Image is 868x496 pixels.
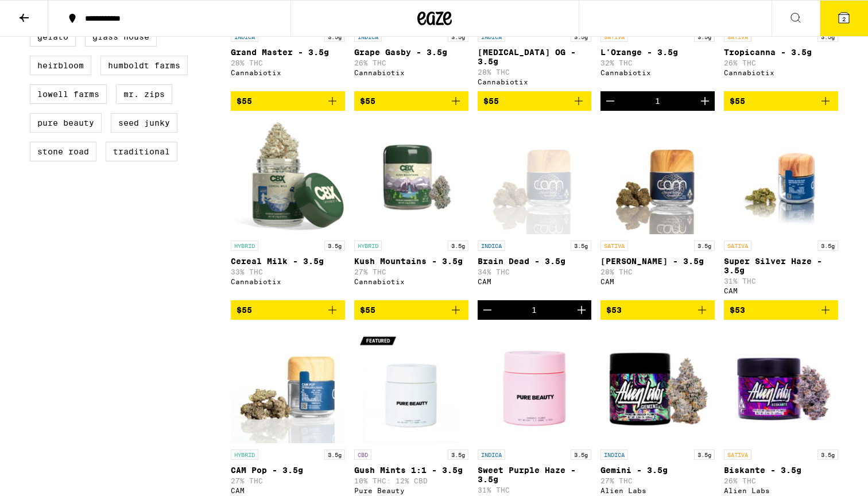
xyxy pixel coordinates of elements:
span: $53 [606,305,622,315]
p: 3.5g [817,449,838,460]
button: 2 [820,1,868,36]
img: CAM - CAM Pop - 3.5g [231,329,345,444]
label: Seed Junky [111,113,177,133]
button: Decrement [478,300,497,320]
img: Pure Beauty - Sweet Purple Haze - 3.5g [478,329,592,444]
div: Alien Labs [600,487,715,494]
div: Cannabiotix [724,69,838,76]
p: 31% THC [724,277,838,285]
img: Pure Beauty - Gush Mints 1:1 - 3.5g [354,329,468,444]
p: INDICA [354,32,382,42]
button: Add to bag [600,300,715,320]
p: 26% THC [724,477,838,485]
button: Add to bag [478,91,592,111]
p: Gemini - 3.5g [600,466,715,475]
p: INDICA [231,32,258,42]
div: Cannabiotix [354,278,468,285]
p: CBD [354,449,371,460]
p: HYBRID [231,449,258,460]
p: SATIVA [724,241,751,251]
div: Cannabiotix [600,69,715,76]
p: INDICA [478,449,505,460]
p: 3.5g [448,32,468,42]
p: 3.5g [571,32,591,42]
p: 3.5g [324,449,345,460]
div: CAM [600,278,715,285]
button: Increment [572,300,591,320]
p: Grape Gasby - 3.5g [354,48,468,57]
span: $53 [730,305,745,315]
span: Hi. Need any help? [7,8,83,17]
p: INDICA [478,241,505,251]
button: Add to bag [354,300,468,320]
label: Mr. Zips [116,84,172,104]
img: Cannabiotix - Kush Mountains - 3.5g [354,120,468,235]
p: Grand Master - 3.5g [231,48,345,57]
p: Tropicanna - 3.5g [724,48,838,57]
button: Add to bag [231,91,345,111]
p: 31% THC [478,486,592,494]
label: Lowell Farms [30,84,107,104]
div: Cannabiotix [231,278,345,285]
p: Gush Mints 1:1 - 3.5g [354,466,468,475]
p: 3.5g [694,449,715,460]
div: Alien Labs [724,487,838,494]
p: 34% THC [478,268,592,276]
p: 3.5g [324,241,345,251]
p: Biskante - 3.5g [724,466,838,475]
p: 3.5g [571,241,591,251]
p: 32% THC [600,59,715,67]
button: Add to bag [724,91,838,111]
button: Increment [695,91,715,111]
p: SATIVA [600,241,628,251]
a: Open page for Jack Herer - 3.5g from CAM [600,120,715,300]
p: 26% THC [724,59,838,67]
div: 1 [532,305,537,315]
p: Cereal Milk - 3.5g [231,257,345,266]
button: Add to bag [231,300,345,320]
a: Open page for Brain Dead - 3.5g from CAM [478,120,592,300]
p: Super Silver Haze - 3.5g [724,257,838,275]
a: Open page for Kush Mountains - 3.5g from Cannabiotix [354,120,468,300]
div: 1 [655,96,660,106]
p: 27% THC [231,477,345,485]
div: CAM [724,287,838,294]
label: Heirbloom [30,56,91,75]
a: Open page for Super Silver Haze - 3.5g from CAM [724,120,838,300]
p: 3.5g [694,241,715,251]
p: L'Orange - 3.5g [600,48,715,57]
p: 3.5g [817,241,838,251]
div: Cannabiotix [478,78,592,86]
button: Decrement [600,91,620,111]
p: 28% THC [600,268,715,276]
span: $55 [237,305,252,315]
label: Stone Road [30,142,96,161]
p: 3.5g [448,241,468,251]
span: $55 [730,96,745,106]
p: Brain Dead - 3.5g [478,257,592,266]
img: Alien Labs - Biskante - 3.5g [724,329,838,444]
p: 3.5g [448,449,468,460]
label: Humboldt Farms [100,56,188,75]
span: $55 [360,305,375,315]
p: CAM Pop - 3.5g [231,466,345,475]
p: SATIVA [600,32,628,42]
p: 3.5g [324,32,345,42]
span: 2 [842,15,846,22]
div: CAM [478,278,592,285]
p: 3.5g [694,32,715,42]
p: 10% THC: 12% CBD [354,477,468,485]
p: Sweet Purple Haze - 3.5g [478,466,592,484]
p: 27% THC [600,477,715,485]
p: 26% THC [354,59,468,67]
p: [PERSON_NAME] - 3.5g [600,257,715,266]
p: HYBRID [354,241,382,251]
label: Glass House [85,27,157,46]
p: 3.5g [817,32,838,42]
label: Gelato [30,27,76,46]
p: 27% THC [354,268,468,276]
div: Cannabiotix [354,69,468,76]
img: CAM - Super Silver Haze - 3.5g [724,120,838,235]
button: Add to bag [354,91,468,111]
p: INDICA [600,449,628,460]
